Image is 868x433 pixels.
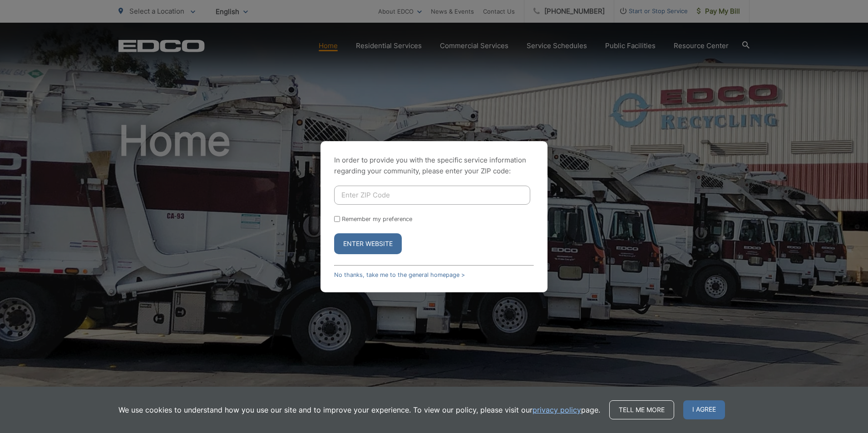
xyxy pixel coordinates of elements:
p: In order to provide you with the specific service information regarding your community, please en... [334,155,534,177]
label: Remember my preference [342,216,412,222]
p: We use cookies to understand how you use our site and to improve your experience. To view our pol... [118,404,600,415]
a: No thanks, take me to the general homepage > [334,271,465,278]
a: Tell me more [609,400,674,419]
button: Enter Website [334,233,402,254]
a: privacy policy [533,404,581,415]
span: I agree [683,400,725,419]
input: Enter ZIP Code [334,186,530,205]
